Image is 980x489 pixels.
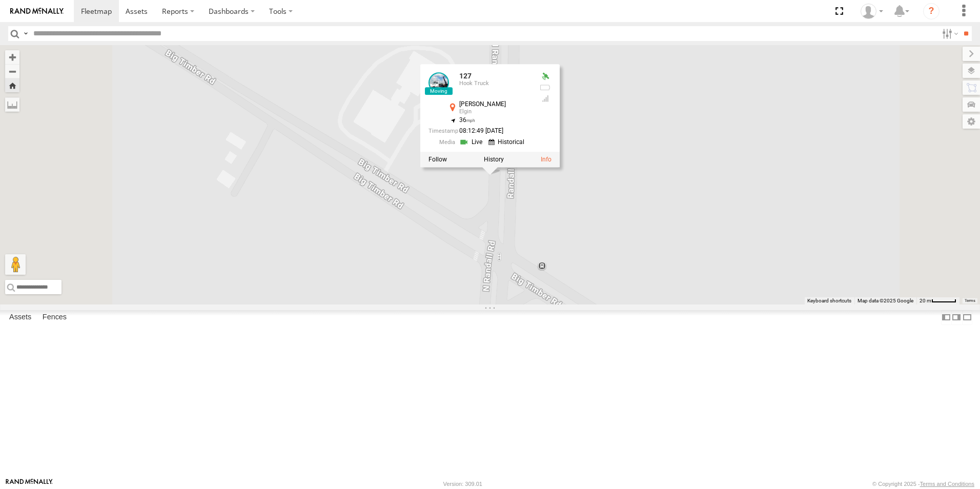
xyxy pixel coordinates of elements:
[965,299,975,303] a: Terms (opens in new tab)
[938,26,960,41] label: Search Filter Options
[459,80,531,87] div: Hook Truck
[443,481,482,487] div: Version: 309.01
[941,310,951,325] label: Dock Summary Table to the Left
[807,297,851,304] button: Keyboard shortcuts
[428,156,447,163] label: Realtime tracking of Asset
[5,254,26,275] button: Drag Pegman onto the map to open Street View
[5,64,19,78] button: Zoom out
[428,73,449,93] a: View Asset Details
[951,310,962,325] label: Dock Summary Table to the Right
[539,84,552,92] div: No battery health information received from this device.
[5,50,19,64] button: Zoom in
[459,137,485,147] a: View Live Media Streams
[5,78,19,92] button: Zoom Home
[539,95,552,103] div: Last Event GSM Signal Strength
[920,298,931,303] span: 20 m
[539,73,552,81] div: Valid GPS Fix
[459,101,531,108] div: [PERSON_NAME]
[459,117,476,124] span: 36
[459,72,472,80] a: 127
[37,310,72,324] label: Fences
[6,479,53,489] a: Visit our Website
[428,128,531,135] div: Date/time of location update
[857,298,913,303] span: Map data ©2025 Google
[872,481,974,487] div: © Copyright 2025 -
[923,3,940,19] i: ?
[22,26,30,41] label: Search Query
[962,310,972,325] label: Hide Summary Table
[5,97,19,112] label: Measure
[920,481,974,487] a: Terms and Conditions
[10,8,64,15] img: rand-logo.svg
[4,310,36,324] label: Assets
[916,297,959,304] button: Map Scale: 20 m per 45 pixels
[484,156,504,163] label: View Asset History
[541,156,552,163] a: View Asset Details
[488,137,527,147] a: View Historical Media Streams
[459,109,531,115] div: Elgin
[963,114,980,129] label: Map Settings
[857,4,887,19] div: Ed Pruneda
